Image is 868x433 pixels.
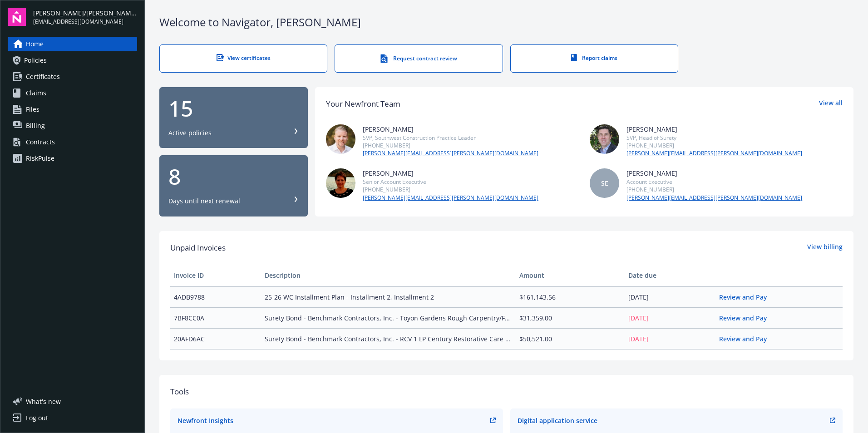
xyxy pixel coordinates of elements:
div: [PERSON_NAME] [626,168,802,178]
span: Unpaid Invoices [170,242,226,254]
div: Welcome to Navigator , [PERSON_NAME] [159,15,853,30]
a: [PERSON_NAME][EMAIL_ADDRESS][PERSON_NAME][DOMAIN_NAME] [626,194,802,202]
span: What ' s new [26,397,61,406]
img: photo [590,124,619,154]
a: [PERSON_NAME][EMAIL_ADDRESS][PERSON_NAME][DOMAIN_NAME] [626,149,802,157]
td: 7BF8CC0A [170,307,261,328]
td: $31,359.00 [516,307,625,328]
a: View all [819,98,843,110]
a: [PERSON_NAME][EMAIL_ADDRESS][PERSON_NAME][DOMAIN_NAME] [363,194,538,202]
a: Home [8,37,137,51]
span: Billing [26,118,45,133]
span: Certificates [26,69,60,84]
a: Contracts [8,135,137,149]
a: Review and Pay [719,293,774,301]
td: 20AFD6AC [170,328,261,349]
a: View billing [807,242,843,254]
img: photo [326,168,355,198]
a: Policies [8,53,137,68]
span: Claims [26,86,46,100]
th: Description [261,265,515,286]
div: [PHONE_NUMBER] [363,142,538,149]
span: Surety Bond - Benchmark Contractors, Inc. - Toyon Gardens Rough Carpentry/Framing - 101611033 [265,313,512,323]
td: [DATE] [625,328,715,349]
button: 8Days until next renewal [159,155,308,216]
div: Log out [26,411,48,425]
a: View certificates [159,44,327,73]
button: 15Active policies [159,87,308,148]
th: Invoice ID [170,265,261,286]
span: [PERSON_NAME]/[PERSON_NAME] Construction, Inc. [33,8,137,18]
a: Billing [8,118,137,133]
a: Claims [8,86,137,100]
span: SE [601,178,608,188]
div: 15 [168,98,299,119]
td: $50,521.00 [516,328,625,349]
div: Active policies [168,128,212,138]
div: Digital application service [518,416,597,425]
div: Contracts [26,135,55,149]
a: Report claims [510,44,678,73]
div: Account Executive [626,178,802,186]
div: Days until next renewal [168,197,240,206]
div: Request contract review [353,54,484,63]
div: Newfront Insights [178,416,233,425]
div: Your Newfront Team [326,98,400,110]
div: [PHONE_NUMBER] [363,186,538,193]
a: [PERSON_NAME][EMAIL_ADDRESS][PERSON_NAME][DOMAIN_NAME] [363,149,538,157]
div: Tools [170,386,843,398]
div: Report claims [529,54,660,62]
span: Files [26,102,39,117]
a: Request contract review [335,44,503,73]
a: RiskPulse [8,151,137,166]
td: $161,143.56 [516,286,625,307]
img: navigator-logo.svg [8,8,26,26]
div: [PERSON_NAME] [626,124,802,134]
span: Home [26,37,44,51]
span: Surety Bond - Benchmark Contractors, Inc. - RCV 1 LP Century Restorative Care Village Phase 1-Rou... [265,334,512,344]
div: [PERSON_NAME] [363,168,538,178]
td: [DATE] [625,307,715,328]
div: [PHONE_NUMBER] [626,142,802,149]
div: SVP, Head of Surety [626,134,802,142]
th: Amount [516,265,625,286]
div: Senior Account Executive [363,178,538,186]
span: Policies [24,53,47,68]
span: 25-26 WC Installment Plan - Installment 2, Installment 2 [265,292,512,302]
img: photo [326,124,355,154]
a: Files [8,102,137,117]
div: [PHONE_NUMBER] [626,186,802,193]
button: What's new [8,397,75,406]
span: [EMAIL_ADDRESS][DOMAIN_NAME] [33,18,137,26]
div: View certificates [178,54,309,62]
a: Review and Pay [719,314,774,322]
th: Date due [625,265,715,286]
div: 8 [168,166,299,187]
div: [PERSON_NAME] [363,124,538,134]
a: Certificates [8,69,137,84]
a: Review and Pay [719,335,774,343]
td: 4ADB9788 [170,286,261,307]
div: SVP, Southwest Construction Practice Leader [363,134,538,142]
div: RiskPulse [26,151,54,166]
button: [PERSON_NAME]/[PERSON_NAME] Construction, Inc.[EMAIL_ADDRESS][DOMAIN_NAME] [33,8,137,26]
td: [DATE] [625,286,715,307]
